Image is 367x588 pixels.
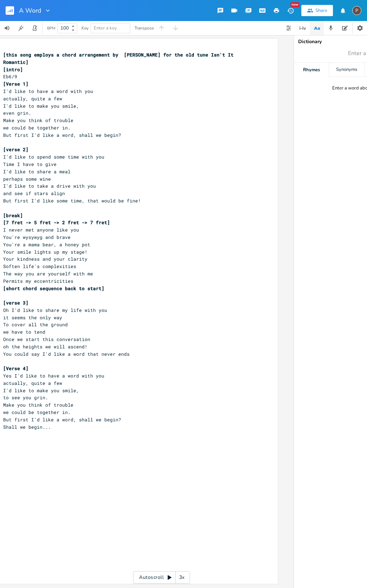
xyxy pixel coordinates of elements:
div: Share [315,7,327,14]
span: [intro] [3,66,23,73]
span: Your kindness and your clarity [3,256,87,262]
span: Permits my eccentricities [3,278,73,284]
span: perhaps some wine [3,176,51,182]
span: [verse 2] [3,146,28,153]
span: Eb6/9 [3,73,17,80]
span: To cover all the ground [3,321,68,328]
div: 3x [176,571,188,584]
span: Enter a key [94,25,117,31]
span: A Word [19,7,41,14]
button: Share [301,5,333,16]
span: I'd like to make you smile, [3,103,79,109]
span: I never met anyone like you [3,227,79,233]
span: [break] [3,212,23,219]
button: New [283,4,297,17]
span: Your smile lights up my stage! [3,249,87,255]
span: [Verse 4] [3,365,28,372]
span: I'd like to make you smile, [3,387,79,394]
span: You're wysywyg and brave [3,234,71,240]
span: [Verse 1] [3,81,28,87]
button: P [352,2,361,19]
div: Paul H [352,6,361,15]
span: Oh I'd like to share my life with you [3,307,107,313]
span: it seems the only way [3,314,62,321]
span: I'd like to have a word with you [3,88,93,94]
span: But first I'd like some time, that would be fine! [3,198,141,204]
span: even grin. [3,110,31,116]
div: New [290,2,300,7]
span: But first I'd like a word, shall we begin? [3,132,121,138]
span: Make you think of trouble [3,402,73,408]
span: actually, quite a few [3,380,62,386]
span: Shall we begin... [3,424,51,430]
span: But first I'd like a word, shall we begin? [3,416,121,423]
span: You're a mama bear, a honey pot [3,241,90,248]
span: You could say I'd like a word that never ends [3,351,130,357]
span: we could be together in. [3,409,71,415]
span: [this song employs a chord arrangement by [PERSON_NAME] for the old tune Isn't It Romantic] [3,52,236,65]
span: actually, quite a few [3,95,62,102]
span: Make you think of trouble [3,117,73,123]
span: I'd like to take a drive with you [3,183,96,189]
span: [verse 3] [3,300,28,306]
div: Autoscroll [133,571,190,584]
span: Soften life's complexities [3,263,76,269]
span: [7 fret -> 5 fret -> 2 fret -> 7 fret] [3,219,110,226]
span: The way you are yourself with me [3,270,93,277]
span: oh the heights we will ascend! [3,343,87,350]
span: [short chord sequence back to start] [3,285,104,292]
span: and see if stars align [3,190,65,196]
span: I'd like to share a meal [3,168,71,175]
span: Yes I'd like to have a word with you [3,373,104,379]
div: Rhymes [294,63,329,77]
span: Once we start this conversation [3,336,90,342]
div: Key [81,26,89,30]
span: we have to tend [3,329,45,335]
div: Transpose [135,26,154,30]
span: we could be together in. [3,125,71,131]
span: I'd like to spend some time with you [3,154,104,160]
span: Time I have to give [3,161,57,167]
span: to see you grin. [3,394,48,401]
div: BPM [47,26,55,30]
div: Synonyms [329,63,364,77]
